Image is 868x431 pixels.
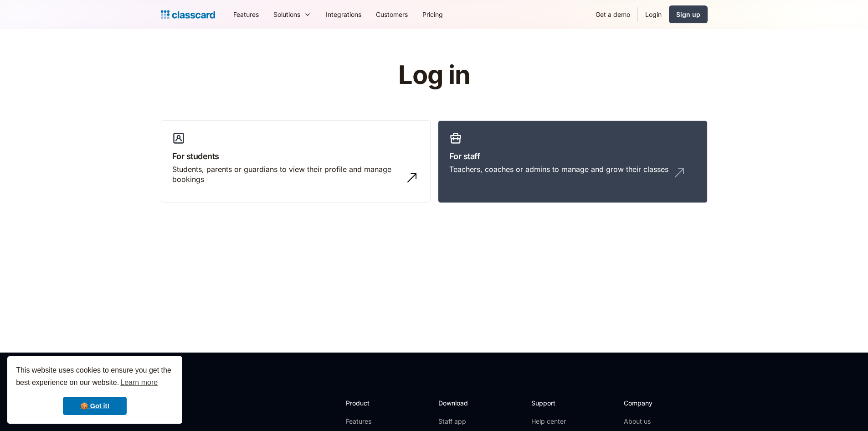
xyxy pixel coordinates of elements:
[273,10,300,19] div: Solutions
[638,4,669,25] a: Login
[676,10,700,19] div: Sign up
[531,398,568,408] h2: Support
[318,4,369,25] a: Integrations
[346,398,395,408] h2: Product
[449,150,696,162] h3: For staff
[415,4,450,25] a: Pricing
[289,61,579,89] h1: Log in
[588,4,637,25] a: Get a demo
[161,8,215,21] a: home
[226,4,266,25] a: Features
[16,365,174,389] span: This website uses cookies to ensure you get the best experience on our website.
[266,4,318,25] div: Solutions
[438,417,476,426] a: Staff app
[63,397,127,415] a: dismiss cookie message
[172,150,419,162] h3: For students
[531,417,568,426] a: Help center
[624,398,684,408] h2: Company
[369,4,415,25] a: Customers
[438,398,476,408] h2: Download
[669,5,708,23] a: Sign up
[624,417,684,426] a: About us
[438,120,708,203] a: For staffTeachers, coaches or admins to manage and grow their classes
[449,164,668,174] div: Teachers, coaches or admins to manage and grow their classes
[7,356,182,424] div: cookieconsent
[172,164,401,185] div: Students, parents or guardians to view their profile and manage bookings
[346,417,395,426] a: Features
[119,376,159,389] a: learn more about cookies
[161,120,431,203] a: For studentsStudents, parents or guardians to view their profile and manage bookings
